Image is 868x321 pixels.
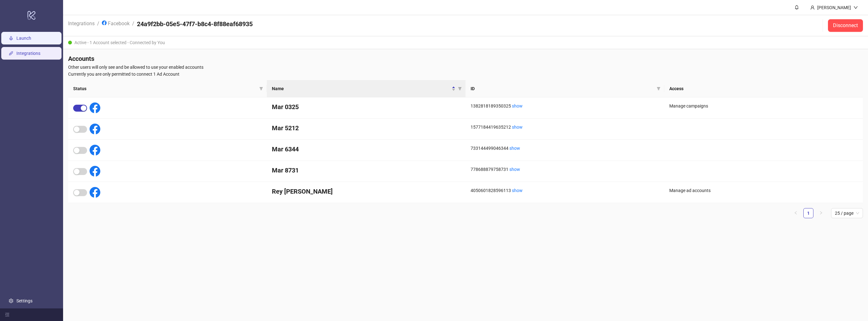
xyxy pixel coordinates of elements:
[73,85,257,92] span: Status
[512,125,523,130] a: show
[655,84,662,93] span: filter
[97,20,99,32] li: /
[68,54,863,63] h4: Accounts
[272,85,450,92] span: Name
[816,208,826,218] button: right
[101,20,131,26] a: Facebook
[803,208,813,218] li: 1
[815,4,853,11] div: [PERSON_NAME]
[471,102,659,109] div: 1382818189350325
[795,5,799,9] span: bell
[259,87,263,90] span: filter
[833,23,858,28] span: Disconnect
[272,145,460,154] h4: Mar 6344
[471,187,659,194] div: 4050601828596113
[853,5,858,10] span: down
[828,19,863,32] button: Disconnect
[16,36,31,41] a: Launch
[810,5,815,10] span: user
[132,20,134,32] li: /
[137,20,253,28] h4: 24a9f2bb-05e5-47f7-b8c4-8f88eaf68935
[669,187,858,194] div: Manage ad accounts
[16,298,32,303] a: Settings
[272,102,460,111] h4: Mar 0325
[67,20,96,26] a: Integrations
[68,64,863,71] span: Other users will only see and be allowed to use your enabled accounts
[816,208,826,218] li: Next Page
[794,211,798,215] span: left
[512,103,523,108] a: show
[657,87,660,90] span: filter
[458,87,462,90] span: filter
[272,187,460,196] h4: Rey [PERSON_NAME]
[258,84,264,93] span: filter
[664,80,863,97] th: Access
[471,124,659,131] div: 1577184419635212
[791,208,801,218] li: Previous Page
[457,84,463,93] span: filter
[509,167,520,172] a: show
[512,188,523,193] a: show
[819,211,823,215] span: right
[804,208,813,218] a: 1
[5,312,9,317] span: menu-fold
[267,80,466,97] th: Name
[669,102,858,109] div: Manage campaigns
[831,208,863,218] div: Page Size
[272,166,460,175] h4: Mar 8731
[272,124,460,132] h4: Mar 5212
[471,145,659,152] div: 733144499046344
[509,146,520,151] a: show
[471,166,659,173] div: 778688879758731
[63,36,868,49] div: Active - 1 Account selected - Connected by You
[16,51,40,56] a: Integrations
[791,208,801,218] button: left
[835,208,859,218] span: 25 / page
[68,71,863,78] span: Currently you are only permitted to connect 1 Ad Account
[471,85,654,92] span: ID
